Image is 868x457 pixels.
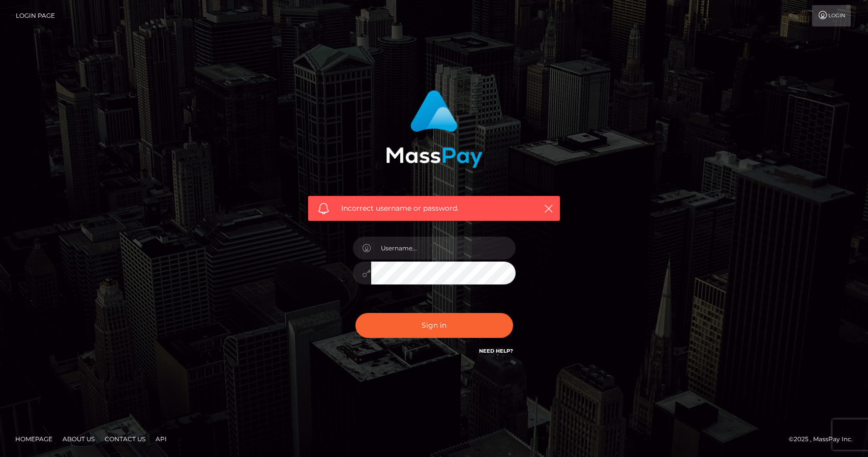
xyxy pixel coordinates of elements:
a: Contact Us [101,431,149,447]
a: Homepage [11,431,56,447]
span: Incorrect username or password. [341,203,527,214]
a: About Us [58,431,99,447]
a: Need Help? [479,348,513,354]
button: Sign in [355,313,513,338]
div: © 2025 , MassPay Inc. [789,434,860,445]
a: API [152,431,171,447]
input: Username... [371,237,516,260]
a: Login Page [16,5,55,26]
a: Login [812,5,851,26]
img: MassPay Login [386,90,483,168]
